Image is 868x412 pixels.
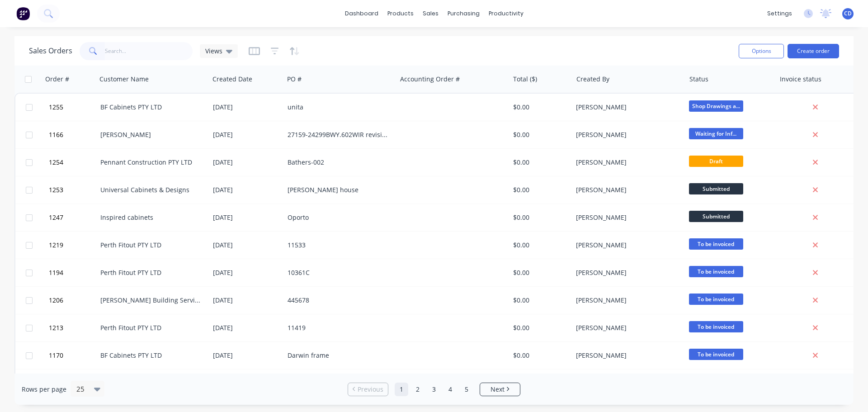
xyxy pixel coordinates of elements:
[213,103,280,112] div: [DATE]
[100,213,201,222] div: Inspired cabinets
[213,185,280,194] div: [DATE]
[288,296,388,305] div: 445678
[513,130,566,139] div: $0.00
[513,75,537,84] div: Total ($)
[213,268,280,277] div: [DATE]
[344,383,524,396] ul: Pagination
[689,349,743,360] span: To be invoiced
[46,232,100,259] button: 1219
[213,130,280,139] div: [DATE]
[49,241,63,250] span: 1219
[100,268,201,277] div: Perth Fitout PTY LTD
[513,268,566,277] div: $0.00
[46,342,100,369] button: 1170
[340,7,383,20] a: dashboard
[213,213,280,222] div: [DATE]
[288,213,388,222] div: Oporto
[288,158,388,167] div: Bathers-002
[576,323,676,332] div: [PERSON_NAME]
[411,383,425,396] a: Page 2
[213,158,280,167] div: [DATE]
[45,75,69,84] div: Order #
[46,121,100,148] button: 1166
[513,185,566,194] div: $0.00
[213,323,280,332] div: [DATE]
[689,183,743,194] span: Submitted
[576,158,676,167] div: [PERSON_NAME]
[689,266,743,277] span: To be invoiced
[689,238,743,250] span: To be invoiced
[788,44,839,58] button: Create order
[99,75,149,84] div: Customer Name
[576,268,676,277] div: [PERSON_NAME]
[46,149,100,176] button: 1254
[205,46,222,56] span: Views
[513,351,566,360] div: $0.00
[513,241,566,250] div: $0.00
[49,158,63,167] span: 1254
[100,185,201,194] div: Universal Cabinets & Designs
[212,75,252,84] div: Created Date
[100,351,201,360] div: BF Cabinets PTY LTD
[491,385,505,394] span: Next
[513,103,566,112] div: $0.00
[395,383,408,396] a: Page 1 is your current page
[49,213,63,222] span: 1247
[100,296,201,305] div: [PERSON_NAME] Building Services
[288,185,388,194] div: [PERSON_NAME] house
[49,268,63,277] span: 1194
[576,241,676,250] div: [PERSON_NAME]
[513,296,566,305] div: $0.00
[576,185,676,194] div: [PERSON_NAME]
[288,351,388,360] div: Darwin frame
[16,7,30,20] img: Factory
[22,385,66,394] span: Rows per page
[100,130,201,139] div: [PERSON_NAME]
[427,383,441,396] a: Page 3
[576,296,676,305] div: [PERSON_NAME]
[213,351,280,360] div: [DATE]
[288,268,388,277] div: 10361C
[576,103,676,112] div: [PERSON_NAME]
[513,158,566,167] div: $0.00
[689,128,743,139] span: Waiting for Inf...
[100,323,201,332] div: Perth Fitout PTY LTD
[400,75,460,84] div: Accounting Order #
[49,296,63,305] span: 1206
[29,47,72,55] h1: Sales Orders
[443,383,457,396] a: Page 4
[484,7,528,20] div: productivity
[46,204,100,231] button: 1247
[844,9,852,18] span: CD
[689,211,743,222] span: Submitted
[288,103,388,112] div: unita
[100,241,201,250] div: Perth Fitout PTY LTD
[100,158,201,167] div: Pennant Construction PTY LTD
[418,7,443,20] div: sales
[213,296,280,305] div: [DATE]
[49,351,63,360] span: 1170
[288,323,388,332] div: 11419
[46,314,100,341] button: 1213
[513,323,566,332] div: $0.00
[46,287,100,314] button: 1206
[576,75,609,84] div: Created By
[576,213,676,222] div: [PERSON_NAME]
[513,213,566,222] div: $0.00
[288,130,388,139] div: 27159-24299BWY.602WIR revision
[689,156,743,167] span: Draft
[689,321,743,332] span: To be invoiced
[443,7,484,20] div: purchasing
[288,241,388,250] div: 11533
[49,103,63,112] span: 1255
[576,351,676,360] div: [PERSON_NAME]
[105,42,193,60] input: Search...
[46,176,100,204] button: 1253
[460,383,473,396] a: Page 5
[689,100,743,112] span: Shop Drawings a...
[480,385,520,394] a: Next page
[46,94,100,121] button: 1255
[780,75,821,84] div: Invoice status
[383,7,418,20] div: products
[100,103,201,112] div: BF Cabinets PTY LTD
